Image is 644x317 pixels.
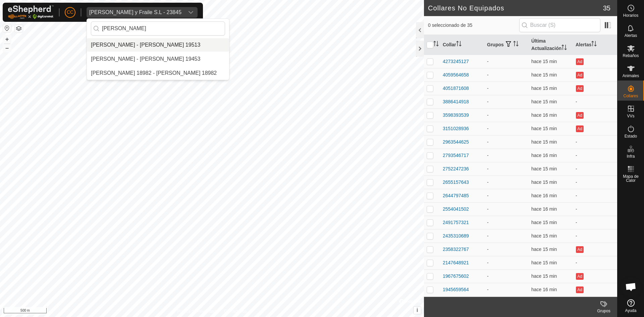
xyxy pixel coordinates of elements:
a: Chat abierto [621,277,641,297]
td: - [573,202,617,216]
th: Última Actualización [529,35,573,55]
p-sorticon: Activar para ordenar [513,42,519,47]
span: 3 sept 2025, 12:37 [531,153,557,158]
span: 35 [603,3,610,13]
span: 3 sept 2025, 12:37 [531,139,557,145]
td: - [573,175,617,189]
button: Restablecer Mapa [3,24,11,32]
span: Mapa de Calor [619,174,642,182]
div: 4273245127 [443,58,469,65]
span: Alertas [625,34,637,38]
td: - [573,162,617,175]
td: - [573,135,617,149]
span: 3 sept 2025, 12:37 [531,193,557,198]
span: 3 sept 2025, 12:37 [531,179,557,185]
div: 3598393539 [443,112,469,119]
td: - [484,135,529,149]
span: 3 sept 2025, 12:37 [531,260,557,265]
span: Collares [623,94,638,98]
input: Buscar (S) [519,18,600,32]
span: 0 seleccionado de 35 [428,22,519,29]
div: dropdown trigger [184,7,198,18]
button: – [3,44,11,52]
ul: Option List [87,38,229,80]
div: 4059564658 [443,71,469,78]
span: 3 sept 2025, 12:37 [531,247,557,252]
td: - [484,55,529,68]
div: 1967675602 [443,273,469,280]
span: CC [67,9,73,16]
h2: Collares No Equipados [428,4,603,12]
td: - [484,256,529,269]
span: 3 sept 2025, 12:37 [531,233,557,239]
div: [PERSON_NAME] y Fraile S.L - 23845 [89,10,181,15]
span: 3 sept 2025, 12:37 [531,126,557,131]
div: 2435310689 [443,232,469,240]
td: - [484,269,529,283]
button: Ad [576,125,583,132]
li: Fernando Jose Martin Soriano 19453 [87,52,229,66]
td: - [484,216,529,229]
span: Ayuda [625,309,637,313]
div: 3151028936 [443,125,469,132]
p-sorticon: Activar para ordenar [456,42,462,47]
div: 2963544625 [443,139,469,146]
div: 2655157643 [443,179,469,186]
td: - [484,162,529,175]
td: - [484,296,529,310]
div: Grupos [590,308,617,314]
td: - [484,95,529,108]
td: - [484,175,529,189]
td: - [573,296,617,310]
div: [PERSON_NAME] - [PERSON_NAME] 19453 [91,55,200,63]
p-sorticon: Activar para ordenar [433,42,439,47]
td: - [573,189,617,202]
a: Ayuda [618,297,644,315]
span: 3 sept 2025, 12:37 [531,99,557,104]
td: - [573,95,617,108]
button: Ad [576,273,583,280]
span: 3 sept 2025, 12:37 [531,86,557,91]
span: 3 sept 2025, 12:37 [531,72,557,77]
a: Contáctenos [224,308,247,314]
td: - [484,122,529,135]
li: Fernando Pilart Medina 18982 [87,66,229,80]
td: - [573,229,617,243]
span: 3 sept 2025, 12:37 [531,287,557,292]
th: Collar [440,35,484,55]
td: - [484,202,529,216]
td: - [484,229,529,243]
span: Ojeda y Fraile S.L - 23845 [87,7,184,18]
img: Logo Gallagher [8,5,54,19]
td: - [484,68,529,82]
th: Grupos [484,35,529,55]
th: Alertas [573,35,617,55]
td: - [484,189,529,202]
div: 2752247236 [443,165,469,172]
td: - [484,283,529,296]
div: 2644797485 [443,192,469,199]
span: 3 sept 2025, 12:37 [531,273,557,279]
span: Estado [625,134,637,138]
div: 1945659564 [443,286,469,293]
span: 3 sept 2025, 12:37 [531,220,557,225]
td: - [573,256,617,269]
span: 3 sept 2025, 12:37 [531,206,557,212]
button: i [414,307,421,314]
div: 2793546717 [443,152,469,159]
button: Ad [576,58,583,65]
td: - [573,149,617,162]
a: Política de Privacidad [177,308,216,314]
p-sorticon: Activar para ordenar [561,46,567,51]
button: Capas del Mapa [15,24,23,33]
input: Buscar por región, país, empresa o propiedad [91,21,225,36]
td: - [484,82,529,95]
button: Ad [576,72,583,78]
div: 3886414918 [443,98,469,105]
button: Ad [576,112,583,119]
span: VVs [627,114,634,118]
div: [PERSON_NAME] - [PERSON_NAME] 19513 [91,41,200,49]
li: Fernando Alcalde Gonzalez 19513 [87,38,229,52]
span: Animales [623,74,639,78]
span: i [417,307,418,313]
